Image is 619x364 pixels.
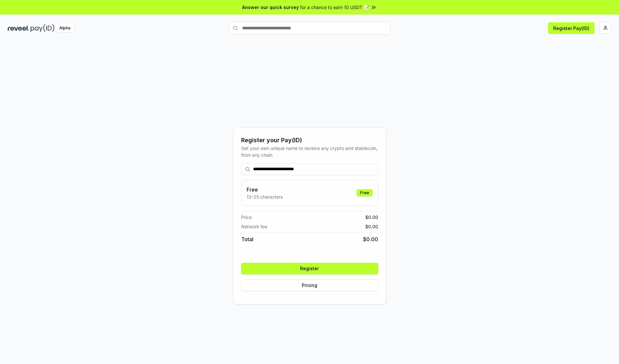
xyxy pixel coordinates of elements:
[365,223,378,230] span: $ 0.00
[241,280,378,291] button: Pricing
[365,214,378,221] span: $ 0.00
[247,186,283,193] h3: Free
[241,235,253,243] span: Total
[241,136,378,145] div: Register your Pay(ID)
[357,189,373,196] div: Free
[363,235,378,243] span: $ 0.00
[56,24,74,32] div: Alpha
[548,22,594,34] button: Register Pay(ID)
[241,145,378,158] div: Get your own unique name to receive any crypto and stablecoin, from any chain
[241,223,267,230] span: Network fee
[247,193,283,200] p: 13-25 characters
[8,24,29,32] img: reveel_dark
[31,24,54,32] img: pay_id
[241,214,252,221] span: Price
[300,4,369,11] span: for a chance to earn 10 USDT 📝
[241,263,378,274] button: Register
[242,4,299,11] span: Answer our quick survey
